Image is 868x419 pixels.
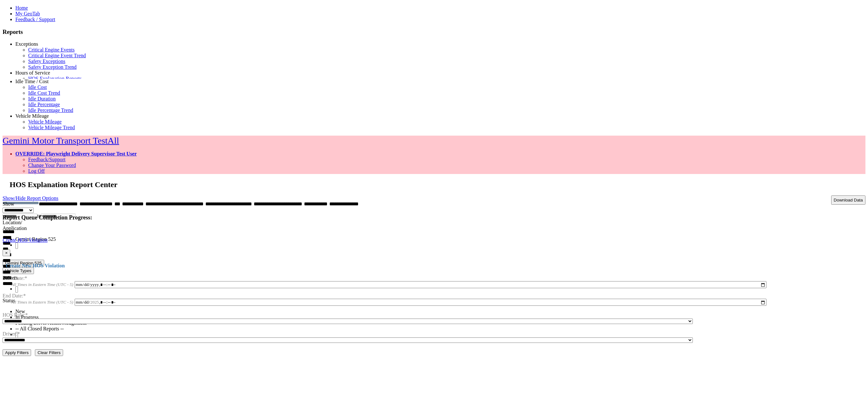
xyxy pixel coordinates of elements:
a: Change Your Password [28,162,76,168]
h3: Reports [3,28,865,36]
span: New [15,309,25,314]
label: Location/ Application [3,220,27,231]
a: Idle Percentage Trend [28,107,73,113]
a: Vehicle Mileage Trend [28,125,75,130]
span: All Times in Eastern Time (UTC - 5) [11,300,73,304]
a: Idle Duration [28,96,56,101]
h4: Create New HOS Violation [3,263,865,269]
a: Show/Hide Report Options [3,194,58,202]
button: Download Data [831,195,865,205]
a: Idle Cost Trend [28,90,60,96]
label: HOS Rule:* [3,310,28,318]
label: End Date:* [3,285,26,298]
h2: HOS Explanation Report Center [10,180,865,189]
a: Idle Cost [28,84,47,90]
a: Safety Exception Trend [28,64,77,70]
span: Gemini Region 525 [15,236,56,242]
a: Critical Engine Events [28,47,75,52]
label: Driver:* [3,329,20,336]
a: Home [15,5,28,11]
a: Safety Exceptions [28,59,65,64]
a: My GeoTab [15,11,40,16]
span: -- All Closed Reports -- [15,326,64,331]
a: Exceptions [15,41,38,47]
label: Start Date:* [3,267,27,281]
button: Gemini Region 525 [3,260,44,266]
a: Create HOS Violation [3,237,47,243]
a: HOS Explanation Reports [28,76,82,81]
a: Critical Engine Event Trend [28,53,86,58]
a: Vehicle Mileage [28,119,61,124]
button: × [3,249,10,256]
span: to [37,213,41,218]
label: Show [3,201,14,207]
a: OVERRIDE: Playwright Delivery Supervisor Test User [15,151,137,156]
button: Change Filter Options [3,349,31,356]
a: Idle Percentage [28,102,60,107]
a: Idle Time / Cost [15,79,49,84]
h4: Report Queue Completion Progress: [3,214,865,221]
a: Gemini Motor Transport TestAll [3,136,119,146]
a: Log Off [28,168,45,174]
a: Feedback / Support [15,17,55,22]
button: Change Filter Options [35,349,63,356]
a: Feedback/Support [28,157,65,162]
a: Hours of Service [15,70,50,75]
span: All Times in Eastern Time (UTC - 5) [11,282,73,287]
a: Vehicle Mileage [15,113,49,119]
